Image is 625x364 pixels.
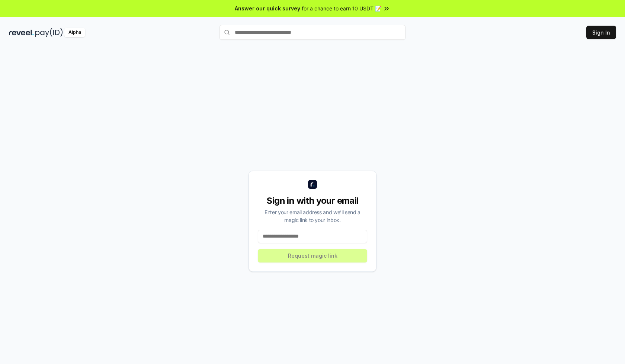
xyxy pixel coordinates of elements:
[586,26,616,39] button: Sign In
[258,195,367,207] div: Sign in with your email
[9,28,34,37] img: reveel_dark
[302,4,381,12] span: for a chance to earn 10 USDT 📝
[235,4,300,12] span: Answer our quick survey
[64,28,85,37] div: Alpha
[35,28,63,37] img: pay_id
[258,208,367,224] div: Enter your email address and we’ll send a magic link to your inbox.
[308,180,317,189] img: logo_small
